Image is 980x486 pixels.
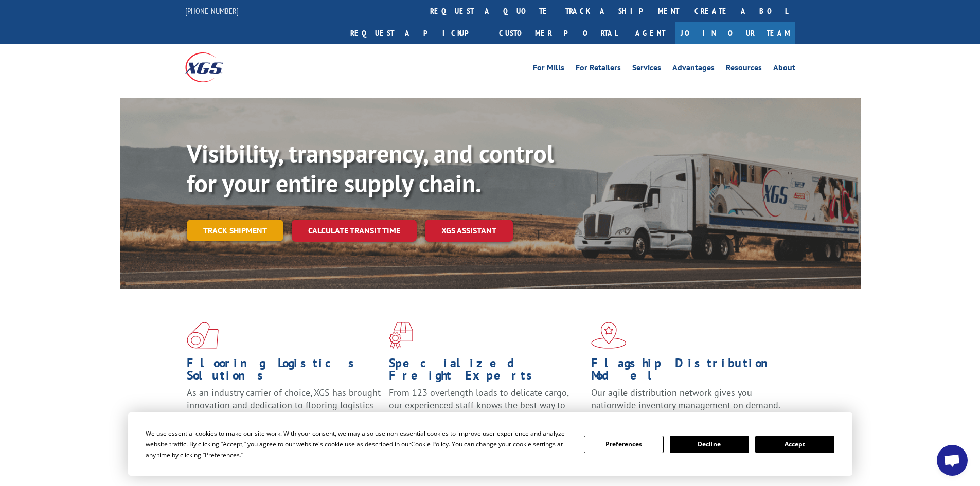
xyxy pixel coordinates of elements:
b: Visibility, transparency, and control for your entire supply chain. [187,137,554,199]
a: Request a pickup [343,22,491,44]
a: For Retailers [576,64,621,75]
a: Agent [625,22,675,44]
button: Accept [755,436,834,453]
span: Cookie Policy [411,440,449,448]
span: Preferences [205,451,240,459]
a: For Mills [533,64,564,75]
a: Services [632,64,661,75]
a: Track shipment [187,220,283,241]
a: Advantages [672,64,715,75]
div: We use essential cookies to make our site work. With your consent, we may also use non-essential ... [146,428,572,460]
span: Our agile distribution network gives you nationwide inventory management on demand. [591,387,780,411]
span: As an industry carrier of choice, XGS has brought innovation and dedication to flooring logistics... [187,387,381,423]
a: XGS ASSISTANT [425,220,513,242]
button: Preferences [584,436,663,453]
h1: Flagship Distribution Model [591,357,786,387]
img: xgs-icon-flagship-distribution-model-red [591,322,627,349]
a: Resources [726,64,762,75]
h1: Specialized Freight Experts [389,357,583,387]
div: Cookie Consent Prompt [128,412,852,476]
a: Customer Portal [491,22,625,44]
img: xgs-icon-total-supply-chain-intelligence-red [187,322,219,349]
button: Decline [670,436,749,453]
a: About [773,64,795,75]
a: [PHONE_NUMBER] [185,6,239,16]
a: Join Our Team [675,22,795,44]
h1: Flooring Logistics Solutions [187,357,381,387]
img: xgs-icon-focused-on-flooring-red [389,322,413,349]
a: Calculate transit time [292,220,417,242]
div: Open chat [937,445,968,476]
p: From 123 overlength loads to delicate cargo, our experienced staff knows the best way to move you... [389,387,583,433]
